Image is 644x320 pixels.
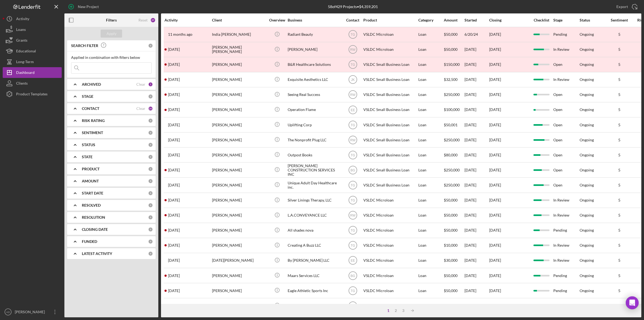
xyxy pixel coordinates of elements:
div: $250,000 [444,133,464,147]
text: BG [350,168,355,172]
div: 0 [148,142,153,147]
button: Loans [3,24,62,35]
div: Loan [418,283,443,298]
div: VSLDC Microloan [363,223,417,238]
div: Ongoing [580,243,594,247]
div: $50,000 [444,208,464,222]
time: [DATE] [489,47,501,52]
div: VSLDC Microloan [363,268,417,283]
div: The Nonprofit Plug LLC [288,133,341,147]
div: Loan [418,42,443,57]
time: 2025-07-16 17:59 [168,274,180,278]
time: [DATE] [489,62,501,67]
time: 2025-07-21 00:29 [168,47,180,52]
div: 0 [148,227,153,232]
div: VSLDC Microloan [363,283,417,298]
div: 5 [606,274,633,278]
div: VSLDC Small Business Loan [363,88,417,102]
div: Open [553,88,579,102]
div: Open [553,57,579,72]
time: 2025-08-04 21:16 [168,62,180,67]
div: 0 [148,167,153,171]
div: [PERSON_NAME] [212,299,266,313]
div: 5 [606,258,633,263]
button: Long-Term [3,56,62,67]
div: $10,000 [444,238,464,253]
div: Overview [267,18,287,22]
div: [PERSON_NAME] CONSTRUCTION SERVICES INC [288,163,341,177]
div: Product Templates [16,89,47,101]
div: 5 [606,77,633,82]
div: Open Intercom Messenger [626,296,639,309]
div: Maars Services LLC [288,268,341,283]
div: [PERSON_NAME] [212,208,266,222]
b: CLOSING DATE [82,227,108,232]
time: [DATE] [489,288,501,293]
time: [DATE] [489,243,501,247]
div: VSLDC Small Business Loan [363,163,417,177]
time: [DATE] [489,32,501,37]
div: Loan [418,148,443,162]
div: 5 [606,123,633,127]
div: Pending [553,268,579,283]
button: Grants [3,35,62,46]
div: All shades nova [288,223,341,238]
b: PRODUCT [82,167,100,171]
div: Started [464,18,489,22]
button: Dashboard [3,67,62,78]
div: Loan [418,163,443,177]
div: Loan [418,118,443,132]
b: SENTIMENT [82,131,103,135]
div: 0 [148,118,153,123]
a: Product Templates [3,89,62,99]
text: RW [350,93,356,97]
div: Ongoing [580,107,594,112]
div: Loan [418,238,443,253]
div: [PERSON_NAME] [212,163,266,177]
text: TG [350,63,355,67]
div: $80,000 [444,148,464,162]
div: 5 [606,289,633,293]
div: VSLDC Microloan [363,42,417,57]
div: $150,000 [444,57,464,72]
div: Dashboard [16,67,35,79]
div: [DATE] [464,178,489,192]
div: [PERSON_NAME] [212,57,266,72]
div: [DATE] [464,223,489,238]
div: Seeing Real Success [288,88,341,102]
div: Pending [553,223,579,238]
div: 5 [606,168,633,172]
div: 27 [150,17,156,23]
div: In Review [553,193,579,207]
div: VSLDC Small Business Loan [363,148,417,162]
time: 2025-06-18 06:34 [168,183,180,187]
text: TG [350,33,355,37]
div: L.A.CONVEYANCE LLC [288,208,341,222]
div: Silver Linings Therapy, LLC [288,193,341,207]
div: Open [553,178,579,192]
div: Loan [418,103,443,117]
div: Clients [16,78,28,90]
div: [PERSON_NAME] [212,148,266,162]
div: 5 [606,213,633,217]
div: Ongoing [580,138,594,142]
text: TG [350,123,355,127]
div: [DATE] [464,193,489,207]
button: Educational [3,46,62,56]
text: RW [350,214,356,217]
div: 0 [148,251,153,256]
div: In Review [553,73,579,87]
b: RESOLVED [82,203,101,207]
time: [DATE] [489,77,501,82]
div: VSLDC Small Business Loan [363,73,417,87]
div: Apply [107,30,116,38]
div: Ongoing [580,168,594,172]
div: Export [616,1,628,12]
div: $100,000 [444,103,464,117]
time: 2025-08-11 06:41 [168,198,180,202]
b: AMOUNT [82,179,99,183]
div: VSLDC Microloan [363,208,417,222]
div: [DATE] [464,238,489,253]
